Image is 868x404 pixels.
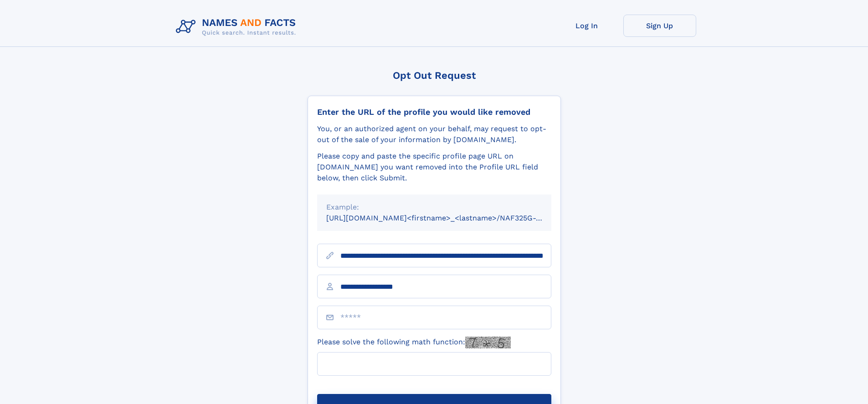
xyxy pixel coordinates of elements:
[172,15,303,39] img: Logo Names and Facts
[326,202,542,213] div: Example:
[308,70,561,81] div: Opt Out Request
[317,123,551,145] div: You, or an authorized agent on your behalf, may request to opt-out of the sale of your informatio...
[623,15,696,37] a: Sign Up
[550,15,623,37] a: Log In
[317,337,511,348] label: Please solve the following math function:
[317,151,551,184] div: Please copy and paste the specific profile page URL on [DOMAIN_NAME] you want removed into the Pr...
[326,214,569,222] small: [URL][DOMAIN_NAME]<firstname>_<lastname>/NAF325G-xxxxxxxx
[317,107,551,117] div: Enter the URL of the profile you would like removed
